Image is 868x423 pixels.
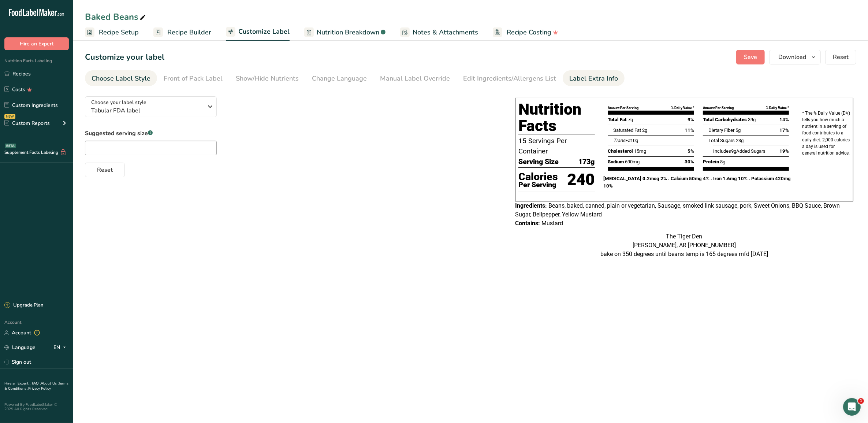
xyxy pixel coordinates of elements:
label: Suggested serving size [85,129,217,138]
p: Per Serving [518,182,558,188]
h1: Customize your label [85,51,164,63]
span: Choose your label style [91,99,146,106]
span: 173g [579,156,595,167]
iframe: Intercom live chat [843,398,861,416]
span: 19% [779,148,789,155]
span: 39g [748,117,756,122]
div: Front of Pack Label [164,74,223,84]
span: Includes Added Sugars [713,148,765,154]
span: Saturated Fat [613,127,641,133]
button: Hire an Expert [4,37,69,50]
div: Edit Ingredients/Allergens List [463,74,556,84]
button: Reset [825,50,856,64]
span: Cholesterol [608,148,633,154]
div: Powered By FoodLabelMaker © 2025 All Rights Reserved [4,402,69,411]
button: Reset [85,163,125,177]
span: 8g [720,159,725,164]
span: Download [778,53,806,62]
div: Baked Beans [85,10,147,23]
a: Privacy Policy [28,386,51,391]
span: Save [744,53,757,62]
p: 15 Servings Per Container [518,136,595,156]
button: Save [736,50,765,64]
div: Change Language [312,74,367,84]
div: EN [53,343,69,352]
div: Label Extra Info [569,74,618,84]
span: Total Fat [608,117,627,122]
p: Calories [518,171,558,182]
a: FAQ . [32,381,41,386]
span: Dietary Fiber [708,127,734,133]
div: NEW [4,114,15,119]
span: 1 [858,398,864,404]
div: BETA [5,144,16,148]
span: 9% [688,116,694,123]
i: Trans [613,138,625,143]
div: Amount Per Serving [703,105,734,111]
span: 23g [736,138,744,143]
span: Beans, baked, canned, plain or vegetarian, Sausage, smoked link sausage, pork, Sweet Onions, BBQ ... [515,202,840,218]
span: Protein [703,159,719,164]
a: Notes & Attachments [400,24,478,41]
div: Upgrade Plan [4,302,43,309]
span: 690mg [625,159,640,164]
span: Customize Label [238,27,290,37]
div: Show/Hide Nutrients [236,74,299,84]
span: Reset [833,53,849,62]
h1: Nutrition Facts [518,101,595,134]
div: % Daily Value * [671,105,694,111]
span: 30% [685,158,694,166]
a: About Us . [41,381,58,386]
a: Hire an Expert . [4,381,30,386]
span: 7g [628,117,633,122]
div: The Tiger Den [PERSON_NAME], AR [PHONE_NUMBER] bake on 350 degrees until beans temp is 165 degree... [515,232,853,259]
span: Nutrition Breakdown [317,27,379,37]
span: Contains: [515,220,540,227]
span: Recipe Builder [167,27,211,37]
span: Sodium [608,159,624,164]
span: 17% [779,127,789,134]
a: Recipe Setup [85,24,139,41]
span: 2g [642,127,647,133]
span: Reset [97,166,113,174]
p: [MEDICAL_DATA] 0.2mcg 2% . Calcium 50mg 4% . Iron 1.6mg 10% . Potassium 420mg 10% [604,175,793,190]
span: 5% [688,148,694,155]
span: 14% [779,116,789,123]
span: 5g [735,127,741,133]
span: Recipe Setup [99,27,139,37]
button: Download [769,50,821,64]
span: Total Sugars [708,138,735,143]
a: Recipe Builder [153,24,211,41]
a: Language [4,341,36,354]
span: Fat [613,138,632,143]
span: Serving Size [518,156,559,167]
span: 9g [731,148,736,154]
span: 11% [685,127,694,134]
a: Recipe Costing [493,24,558,41]
div: Choose Label Style [92,74,150,84]
button: Choose your label style Tabular FDA label [85,96,217,117]
span: Notes & Attachments [413,27,478,37]
div: % Daily Value * [766,105,789,111]
p: * The % Daily Value (DV) tells you how much a nutrient in a serving of food contributes to a dail... [802,110,850,156]
span: 0g [633,138,638,143]
span: Total Carbohydrates [703,117,747,122]
span: Recipe Costing [507,27,551,37]
span: 15mg [634,148,647,154]
span: Tabular FDA label [91,106,203,115]
p: 240 [567,168,595,192]
span: Ingredients: [515,202,547,209]
a: Customize Label [226,23,290,41]
a: Terms & Conditions . [4,381,68,391]
div: Custom Reports [4,119,50,127]
span: Mustard [541,220,563,227]
div: Manual Label Override [380,74,450,84]
a: Nutrition Breakdown [304,24,385,41]
div: Amount Per Serving [608,105,639,111]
